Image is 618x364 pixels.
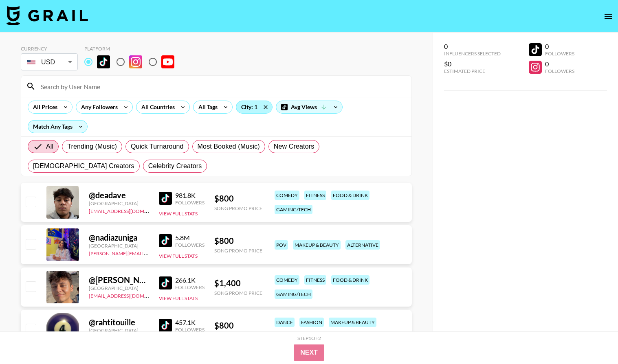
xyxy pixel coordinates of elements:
span: Trending (Music) [67,142,117,151]
div: food & drink [331,191,369,200]
div: Step 1 of 2 [297,335,321,341]
div: 5.8M [175,234,205,242]
div: comedy [275,275,299,285]
a: [EMAIL_ADDRESS][DOMAIN_NAME] [89,291,171,299]
div: USD [22,55,76,69]
div: 0 [444,42,501,50]
div: Any Followers [76,101,119,113]
div: @ rahtitouille [89,317,149,327]
div: $0 [444,60,501,68]
button: Next [294,344,324,361]
img: TikTok [97,55,110,68]
div: Song Promo Price [214,290,262,296]
div: Followers [545,50,574,57]
div: pov [275,240,288,250]
div: Song Promo Price [214,205,262,211]
span: Celebrity Creators [148,161,202,171]
div: food & drink [331,275,369,285]
div: 266.1K [175,276,205,284]
div: 0 [545,42,574,50]
img: TikTok [159,234,172,247]
button: View Full Stats [159,295,198,301]
div: fitness [304,275,326,285]
input: Search by User Name [36,80,407,93]
a: [EMAIL_ADDRESS][DOMAIN_NAME] [89,206,171,214]
span: All [46,142,53,151]
div: $ 800 [214,236,262,246]
div: Followers [175,327,205,333]
div: dance [275,318,295,327]
div: [GEOGRAPHIC_DATA] [89,285,149,291]
div: Estimated Price [444,68,501,74]
div: @ [PERSON_NAME].grrr [89,275,149,285]
div: Influencers Selected [444,50,501,57]
img: YouTube [161,55,174,68]
div: 457.1K [175,318,205,327]
span: Quick Turnaround [131,142,184,151]
div: $ 800 [214,320,262,331]
div: Avg Views [276,101,342,113]
div: Followers [175,284,205,290]
div: $ 1,400 [214,278,262,288]
div: gaming/tech [275,289,312,299]
span: [DEMOGRAPHIC_DATA] Creators [33,161,134,171]
div: alternative [345,240,380,250]
button: open drawer [600,8,616,24]
div: fashion [299,318,324,327]
div: [GEOGRAPHIC_DATA] [89,327,149,333]
img: Instagram [129,55,142,68]
div: fitness [304,191,326,200]
div: Platform [84,46,181,52]
div: All Prices [28,101,59,113]
div: All Tags [194,101,219,113]
span: New Creators [274,142,314,151]
div: 981.8K [175,191,205,200]
img: TikTok [159,276,172,289]
div: @ deadave [89,190,149,200]
div: [GEOGRAPHIC_DATA] [89,200,149,206]
div: All Countries [136,101,176,113]
a: [PERSON_NAME][EMAIL_ADDRESS][DOMAIN_NAME] [89,249,209,257]
div: Followers [545,68,574,74]
div: comedy [275,191,299,200]
div: $ 800 [214,193,262,204]
div: 0 [545,60,574,68]
div: City: 1 [236,101,272,113]
div: Followers [175,242,205,248]
span: Most Booked (Music) [198,142,260,151]
div: Currency [21,46,78,52]
img: TikTok [159,319,172,332]
button: View Full Stats [159,211,198,217]
div: @ nadiazuniga [89,232,149,243]
div: [GEOGRAPHIC_DATA] [89,243,149,249]
button: View Full Stats [159,253,198,259]
div: gaming/tech [275,205,312,214]
img: Grail Talent [7,6,88,25]
div: Song Promo Price [214,248,262,254]
div: makeup & beauty [293,240,341,250]
div: Followers [175,200,205,206]
div: Match Any Tags [28,121,87,133]
img: TikTok [159,192,172,205]
div: makeup & beauty [329,318,376,327]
